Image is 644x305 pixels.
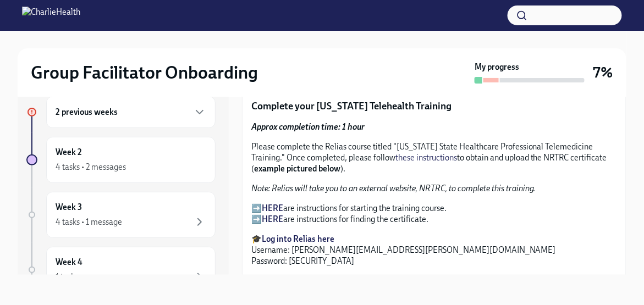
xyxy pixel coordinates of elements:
[26,247,216,293] a: Week 41 task
[251,141,617,174] p: Please complete the Relias course titled "[US_STATE] State Healthcare Professional Telemedicine T...
[475,62,519,73] strong: My progress
[254,164,340,174] strong: example pictured below
[251,184,536,193] em: Note: Relias will take you to an external website, NRTRC, to complete this training.
[46,96,216,128] div: 2 previous weeks
[56,271,75,282] div: 1 task
[251,99,617,113] p: Complete your [US_STATE] Telehealth Training
[251,234,617,267] p: 🎓 Username: [PERSON_NAME][EMAIL_ADDRESS][PERSON_NAME][DOMAIN_NAME] Password: [SECURITY_DATA]
[26,192,216,238] a: Week 34 tasks • 1 message
[262,203,283,213] a: HERE
[31,62,258,84] h2: Group Facilitator Onboarding
[56,146,82,158] h6: Week 2
[593,63,613,82] h3: 7%
[251,122,365,132] strong: Approx completion time: 1 hour
[395,153,457,163] a: these instructions
[56,106,118,118] h6: 2 previous weeks
[56,256,82,268] h6: Week 4
[251,203,617,225] p: ➡️ are instructions for starting the training course. ➡️ are instructions for finding the certifi...
[56,162,126,173] div: 4 tasks • 2 messages
[262,214,283,224] a: HERE
[262,234,334,244] a: Log into Relias here
[26,137,216,183] a: Week 24 tasks • 2 messages
[22,7,80,24] img: CharlieHealth
[56,217,122,228] div: 4 tasks • 1 message
[56,201,82,213] h6: Week 3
